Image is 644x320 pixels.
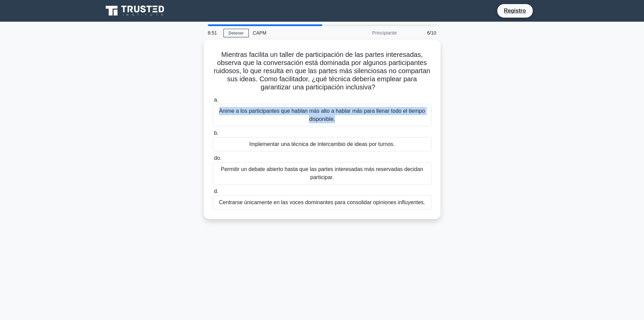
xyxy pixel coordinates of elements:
[223,29,249,37] a: Detener
[219,199,425,205] font: Centrarse únicamente en las voces dominantes para consolidar opiniones influyentes.
[214,155,221,161] font: do.
[427,30,436,36] font: 6/10
[500,6,530,15] a: Registro
[249,141,395,147] font: Implementar una técnica de intercambio de ideas por turnos.
[208,30,217,36] font: 8:51
[214,188,218,194] font: d.
[372,30,397,36] font: Principiante
[219,108,425,122] font: Anime a los participantes que hablan más alto a hablar más para llenar todo el tiempo disponible.
[504,8,526,14] font: Registro
[214,130,218,136] font: b.
[229,31,244,36] font: Detener
[221,166,423,180] font: Permitir un debate abierto hasta que las partes interesadas más reservadas decidan participar.
[253,30,266,36] font: CAPM
[214,97,218,103] font: a.
[214,51,430,91] font: Mientras facilita un taller de participación de las partes interesadas, observa que la conversaci...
